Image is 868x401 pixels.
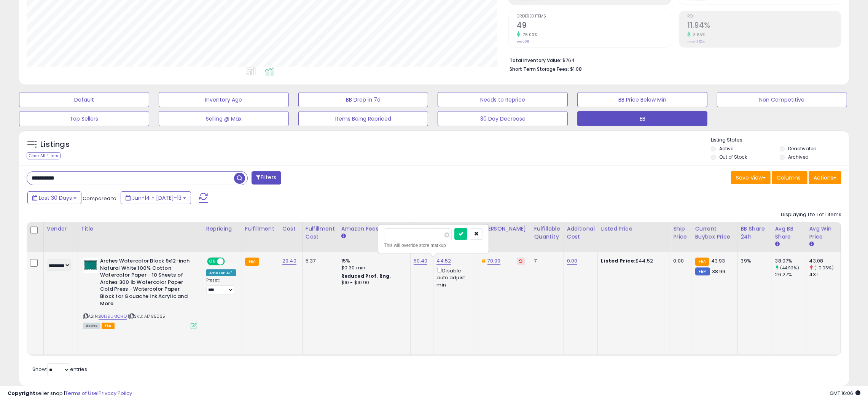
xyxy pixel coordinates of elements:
div: Cost [282,225,299,233]
p: Listing States: [711,137,849,144]
button: Default [19,92,149,107]
span: 43.93 [711,257,725,264]
small: 3.65% [691,32,706,38]
span: ROI [687,14,841,19]
small: Amazon Fees. [341,233,346,240]
span: $1.08 [570,65,582,73]
button: Top Sellers [19,111,149,126]
h2: 11.94% [687,21,841,31]
div: 5.37 [306,258,332,264]
div: Disable auto adjust min [436,266,473,288]
div: Amazon AI * [206,269,236,276]
a: 50.40 [414,257,428,265]
img: 51h7HMoeN1L._SL40_.jpg [83,258,98,273]
div: [PERSON_NAME] [482,225,527,233]
button: Selling @ Max [159,111,289,126]
div: Current Buybox Price [695,225,734,241]
a: Privacy Policy [99,390,132,397]
span: 2025-08-13 16:06 GMT [830,390,860,397]
div: seller snap | | [8,390,132,397]
span: ON [208,258,217,265]
small: FBA [245,258,259,266]
div: This will override store markup [384,242,483,249]
button: Filters [252,171,281,185]
button: EB [577,111,707,126]
span: Last 30 Days [39,194,72,202]
button: BB Price Below Min [577,92,707,107]
div: Vendor [47,225,75,233]
button: 30 Day Decrease [438,111,568,126]
span: FBA [102,323,115,329]
button: Save View [731,171,771,184]
button: Jun-14 - [DATE]-13 [121,191,191,204]
small: 75.00% [520,32,537,38]
span: 38.99 [712,268,726,275]
div: Avg Win Price [809,225,837,241]
div: Avg BB Share [775,225,803,241]
div: 0.00 [673,258,686,264]
button: Columns [772,171,807,184]
button: Inventory Age [159,92,289,107]
b: Total Inventory Value: [510,57,561,64]
strong: Copyright [8,390,35,397]
th: CSV column name: cust_attr_2_Vendor [43,222,78,252]
div: Title [81,225,200,233]
div: BB Share 24h. [741,225,769,241]
div: Preset: [206,278,236,295]
b: Reduced Prof. Rng. [341,273,391,279]
a: Terms of Use [65,390,97,397]
div: Fulfillment [245,225,276,233]
li: $764 [510,55,836,64]
div: $0.30 min [341,264,405,271]
small: (44.92%) [780,265,799,271]
small: Prev: 28 [517,40,529,44]
span: Columns [777,174,801,181]
span: | SKU: A1795065 [128,313,166,319]
span: All listings currently available for purchase on Amazon [83,323,100,329]
small: (-0.05%) [814,265,834,271]
div: Ship Price [673,225,688,241]
small: Prev: 11.52% [687,40,705,44]
span: Jun-14 - [DATE]-13 [132,194,182,202]
b: Short Term Storage Fees: [510,66,569,72]
label: Archived [788,154,809,160]
div: Repricing [206,225,239,233]
button: Actions [809,171,841,184]
h5: Listings [40,139,70,150]
label: Active [719,145,733,152]
button: BB Drop in 7d [298,92,428,107]
div: Displaying 1 to 1 of 1 items [781,211,841,218]
div: ASIN: [83,258,197,328]
div: Fulfillable Quantity [534,225,561,241]
div: 7 [534,258,558,264]
div: 26.27% [775,271,806,278]
div: Additional Cost [567,225,595,241]
h2: 49 [517,21,671,31]
div: $44.52 [601,258,664,264]
small: Avg BB Share. [775,241,780,248]
span: Show: entries [32,366,87,373]
button: Items Being Repriced [298,111,428,126]
div: Fulfillment Cost [306,225,335,241]
a: 44.52 [436,257,451,265]
small: Avg Win Price. [809,241,814,248]
span: Compared to: [83,195,118,202]
div: 43.1 [809,271,840,278]
a: 0.00 [567,257,578,265]
div: 39% [741,258,766,264]
div: Listed Price [601,225,667,233]
button: Needs to Reprice [438,92,568,107]
div: $10 - $10.90 [341,280,405,286]
a: 29.40 [282,257,296,265]
div: 43.08 [809,258,840,264]
button: Last 30 Days [27,191,81,204]
a: B01J9UMQHQ [99,313,127,320]
b: Arches Watercolor Block 9x12-inch Natural White 100% Cotton Watercolor Paper - 10 Sheets of Arche... [100,258,193,309]
span: Ordered Items [517,14,671,19]
div: 15% [341,258,405,264]
div: Clear All Filters [27,152,61,159]
small: FBM [695,267,710,275]
span: OFF [224,258,236,265]
b: Listed Price: [601,257,635,264]
div: Amazon Fees [341,225,407,233]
